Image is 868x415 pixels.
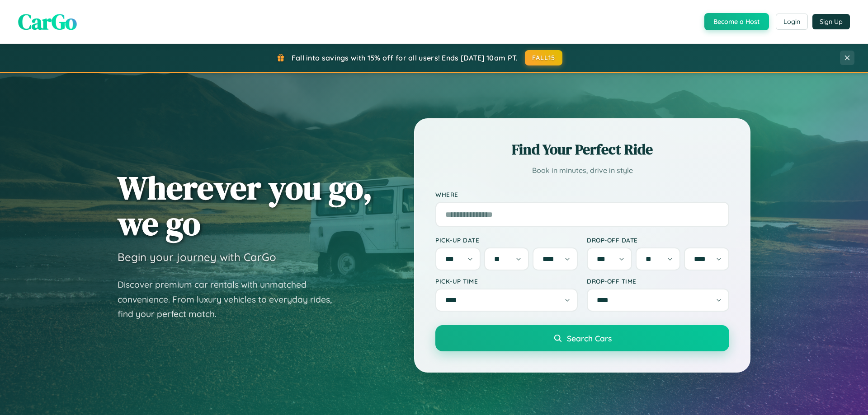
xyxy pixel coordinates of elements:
button: Become a Host [704,13,769,30]
span: Search Cars [567,333,612,343]
button: FALL15 [525,50,563,65]
h1: Wherever you go, we go [118,170,373,241]
label: Pick-up Time [435,277,578,285]
h3: Begin your journey with CarGo [118,250,276,264]
span: Fall into savings with 15% off for all users! Ends [DATE] 10am PT. [292,53,518,62]
span: CarGo [18,7,77,37]
p: Discover premium car rentals with unmatched convenience. From luxury vehicles to everyday rides, ... [118,277,344,322]
p: Book in minutes, drive in style [435,164,729,177]
label: Pick-up Date [435,236,578,244]
button: Login [776,14,808,30]
h2: Find Your Perfect Ride [435,140,729,159]
label: Drop-off Time [587,277,729,285]
label: Drop-off Date [587,236,729,244]
label: Where [435,191,729,198]
button: Search Cars [435,325,729,351]
button: Sign Up [812,14,850,29]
